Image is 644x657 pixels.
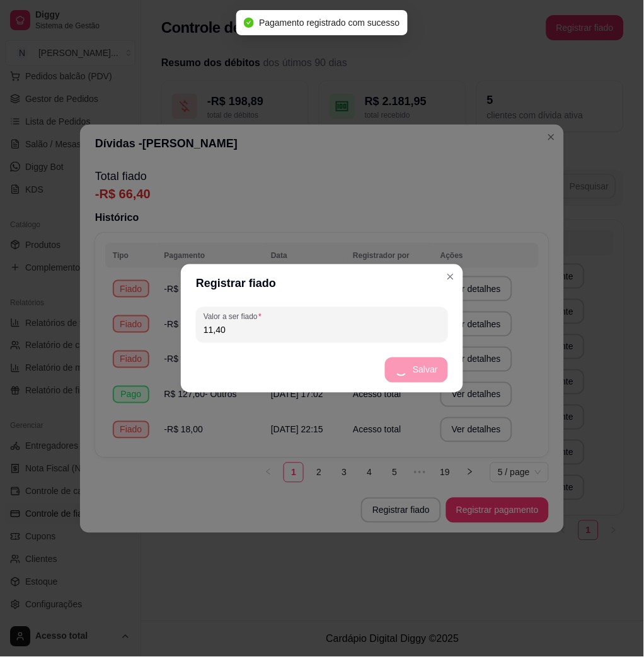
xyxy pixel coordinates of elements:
span: Pagamento registrado com sucesso [259,18,400,28]
input: Valor a ser fiado [204,323,440,336]
label: Valor a ser fiado [204,312,266,322]
button: Close [440,267,461,287]
header: Registrar fiado [181,264,463,302]
span: check-circle [244,18,254,28]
